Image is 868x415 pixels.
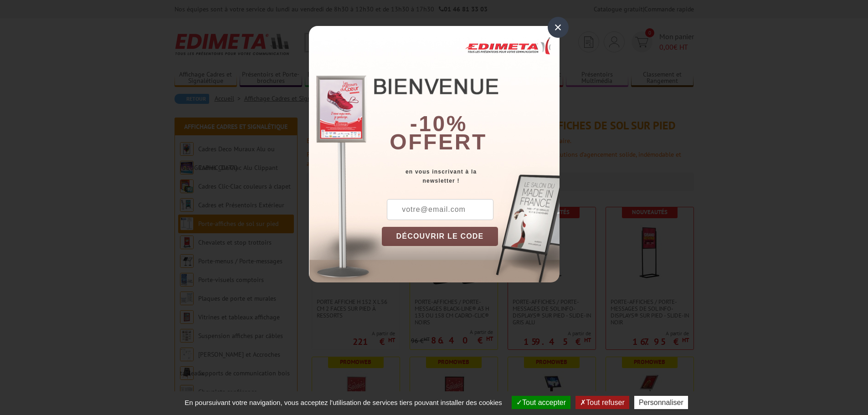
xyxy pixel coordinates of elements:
span: En poursuivant votre navigation, vous acceptez l'utilisation de services tiers pouvant installer ... [180,399,507,406]
button: Tout accepter [512,396,570,409]
input: votre@email.com [387,199,493,220]
button: DÉCOUVRIR LE CODE [382,227,498,246]
div: × [548,17,569,38]
button: Personnaliser (fenêtre modale) [634,396,688,409]
font: offert [390,130,487,154]
button: Tout refuser [575,396,629,409]
b: -10% [410,112,467,136]
div: en vous inscrivant à la newsletter ! [382,167,560,185]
